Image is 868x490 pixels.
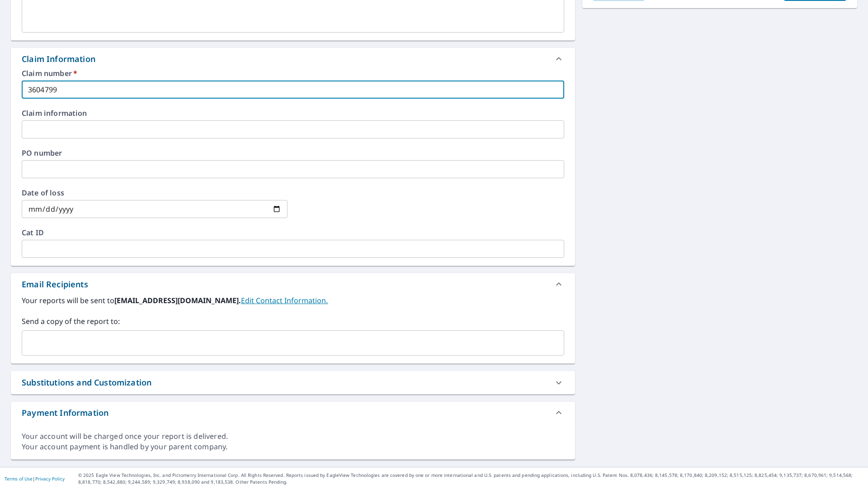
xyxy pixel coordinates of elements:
div: Your account payment is handled by your parent company. [22,442,564,452]
div: Payment Information [11,402,575,423]
div: Substitutions and Customization [11,371,575,394]
p: | [5,476,65,481]
div: Your account will be charged once your report is delivered. [22,431,564,442]
label: Claim number [22,70,564,77]
label: Cat ID [22,229,564,236]
div: Substitutions and Customization [22,376,151,389]
b: [EMAIL_ADDRESS][DOMAIN_NAME]. [114,295,241,305]
div: Payment Information [22,407,108,419]
div: Claim Information [22,53,95,65]
a: Terms of Use [5,476,33,482]
label: Send a copy of the report to: [22,316,564,327]
p: © 2025 Eagle View Technologies, Inc. and Pictometry International Corp. All Rights Reserved. Repo... [78,472,863,485]
label: PO number [22,149,564,157]
label: Date of loss [22,189,288,196]
div: Claim Information [11,48,575,70]
a: EditContactInfo [241,295,328,305]
label: Claim information [22,109,564,117]
a: Privacy Policy [35,476,65,482]
div: Email Recipients [11,273,575,295]
label: Your reports will be sent to [22,295,564,306]
div: Email Recipients [22,278,88,290]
